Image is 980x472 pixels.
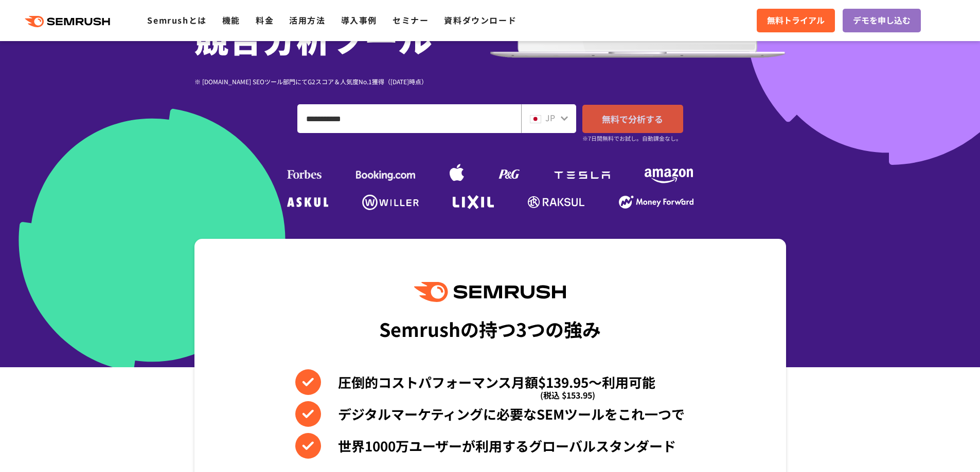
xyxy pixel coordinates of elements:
[295,433,685,459] li: 世界1000万ユーザーが利用するグローバルスタンダード
[379,310,601,348] div: Semrushの持つ3つの強み
[298,105,521,133] input: ドメイン、キーワードまたはURLを入力してください
[444,14,516,26] a: 資料ダウンロード
[757,9,835,32] a: 無料トライアル
[194,77,490,86] div: ※ [DOMAIN_NAME] SEOツール部門にてG2スコア＆人気度No.1獲得（[DATE]時点）
[414,282,565,302] img: Semrush
[393,14,429,26] a: セミナー
[582,105,683,133] a: 無料で分析する
[545,111,555,124] span: JP
[767,14,825,27] span: 無料トライアル
[289,14,325,26] a: 活用方法
[222,14,240,26] a: 機能
[256,14,274,26] a: 料金
[582,134,682,143] small: ※7日間無料でお試し。自動課金なし。
[540,382,595,408] span: (税込 $153.95)
[843,9,921,32] a: デモを申し込む
[295,369,685,395] li: 圧倒的コストパフォーマンス月額$139.95〜利用可能
[341,14,377,26] a: 導入事例
[602,112,663,125] span: 無料で分析する
[147,14,206,26] a: Semrushとは
[853,14,911,27] span: デモを申し込む
[295,401,685,427] li: デジタルマーケティングに必要なSEMツールをこれ一つで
